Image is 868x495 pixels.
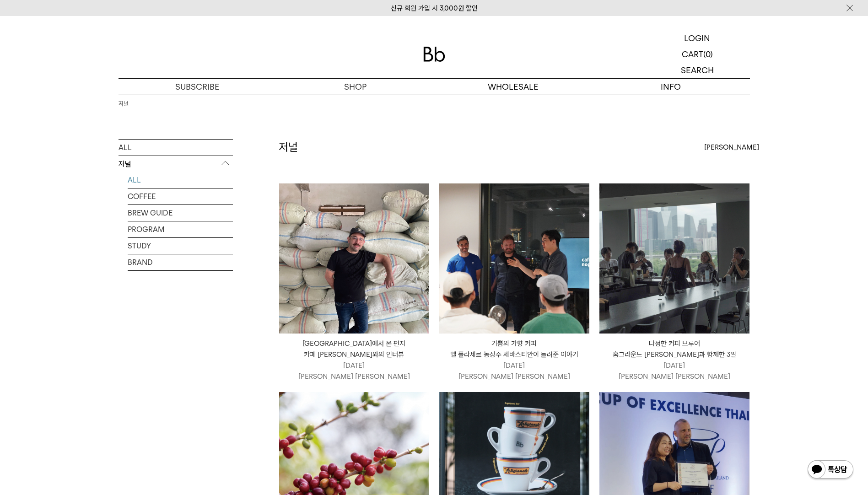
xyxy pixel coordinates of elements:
[703,46,713,62] p: (0)
[128,205,233,221] a: BREW GUIDE
[276,79,434,95] a: SHOP
[599,338,749,360] p: 다정한 커피 브루어 홈그라운드 [PERSON_NAME]과 함께한 3일
[119,140,233,156] a: ALL
[279,140,298,155] h2: 저널
[279,338,429,382] a: [GEOGRAPHIC_DATA]에서 온 편지카페 [PERSON_NAME]와의 인터뷰 [DATE][PERSON_NAME] [PERSON_NAME]
[128,238,233,254] a: STUDY
[682,46,703,62] p: CART
[684,30,710,46] p: LOGIN
[439,338,589,382] a: 기쁨의 가향 커피엘 플라세르 농장주 세바스티안이 들려준 이야기 [DATE][PERSON_NAME] [PERSON_NAME]
[592,79,750,95] p: INFO
[645,46,750,62] a: CART (0)
[439,360,589,382] p: [DATE] [PERSON_NAME] [PERSON_NAME]
[128,172,233,188] a: ALL
[704,142,759,153] span: [PERSON_NAME]
[439,183,589,334] img: 기쁨의 가향 커피엘 플라세르 농장주 세바스티안이 들려준 이야기
[645,30,750,46] a: LOGIN
[391,4,478,12] a: 신규 회원 가입 시 3,000원 할인
[599,183,749,334] img: 다정한 커피 브루어홈그라운드 엘리샤 탄과 함께한 3일
[279,338,429,360] p: [GEOGRAPHIC_DATA]에서 온 편지 카페 [PERSON_NAME]와의 인터뷰
[279,183,429,334] img: 인도네시아에서 온 편지카페 임포츠 피에로와의 인터뷰
[119,156,233,172] p: 저널
[128,188,233,204] a: COFFEE
[128,221,233,237] a: PROGRAM
[681,62,714,78] p: SEARCH
[599,338,749,382] a: 다정한 커피 브루어홈그라운드 [PERSON_NAME]과 함께한 3일 [DATE][PERSON_NAME] [PERSON_NAME]
[807,459,854,481] img: 카카오톡 채널 1:1 채팅 버튼
[434,79,592,95] p: WHOLESALE
[128,254,233,270] a: BRAND
[439,338,589,360] p: 기쁨의 가향 커피 엘 플라세르 농장주 세바스티안이 들려준 이야기
[423,47,445,62] img: 로고
[279,360,429,382] p: [DATE] [PERSON_NAME] [PERSON_NAME]
[599,360,749,382] p: [DATE] [PERSON_NAME] [PERSON_NAME]
[119,99,129,108] a: 저널
[119,79,276,95] a: SUBSCRIBE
